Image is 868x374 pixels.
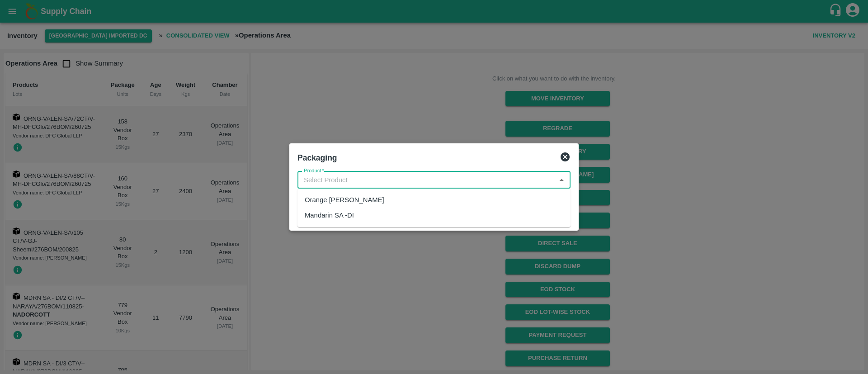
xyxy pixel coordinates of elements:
[556,174,567,186] button: Close
[304,167,324,175] label: Product
[297,153,337,162] b: Packaging
[305,210,354,220] div: Mandarin SA -DI
[300,174,553,186] input: Select Product
[305,195,384,205] div: Orange [PERSON_NAME]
